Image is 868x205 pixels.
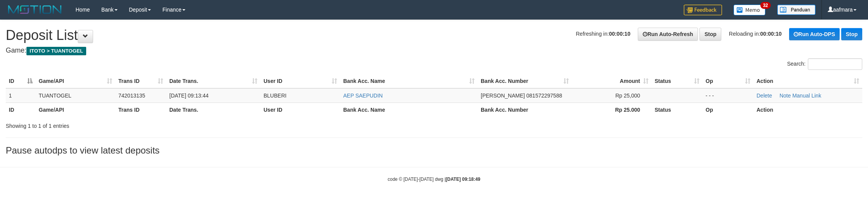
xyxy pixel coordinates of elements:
td: TUANTOGEL [36,88,115,103]
th: ID [6,102,36,117]
a: Stop [841,28,862,40]
th: Bank Acc. Number: activate to sort column ascending [478,74,572,88]
h3: Pause autodps to view latest deposits [6,145,862,155]
th: Game/API [36,102,115,117]
th: Amount: activate to sort column ascending [572,74,652,88]
strong: [DATE] 09:18:49 [446,177,480,182]
th: Op [703,102,753,117]
th: Date Trans. [166,102,260,117]
span: Reloading in: [729,31,782,37]
img: panduan.png [777,5,816,15]
small: code © [DATE]-[DATE] dwg | [388,177,480,182]
h4: Game: [6,47,862,55]
th: Game/API: activate to sort column ascending [36,74,115,88]
span: ITOTO > TUANTOGEL [26,47,86,55]
h1: Deposit List [6,28,862,43]
th: Status: activate to sort column ascending [652,74,703,88]
div: Showing 1 to 1 of 1 entries [6,119,356,130]
th: Bank Acc. Name [340,102,478,117]
span: Rp 25,000 [615,93,640,99]
th: Bank Acc. Number [478,102,572,117]
a: Delete [757,93,772,99]
th: User ID: activate to sort column ascending [260,74,340,88]
img: Feedback.jpg [684,5,722,15]
td: - - - [703,88,753,103]
th: User ID [260,102,340,117]
th: Trans ID: activate to sort column ascending [115,74,166,88]
span: Refreshing in: [576,31,630,37]
th: Trans ID [115,102,166,117]
a: Manual Link [792,93,821,99]
th: Action [753,102,862,117]
img: Button%20Memo.svg [734,5,766,15]
a: Run Auto-Refresh [638,28,698,41]
th: ID: activate to sort column descending [6,74,36,88]
span: [PERSON_NAME] [481,93,525,99]
span: [DATE] 09:13:44 [169,93,208,99]
th: Rp 25.000 [572,102,652,117]
th: Status [652,102,703,117]
th: Bank Acc. Name: activate to sort column ascending [340,74,478,88]
strong: 00:00:10 [760,31,782,37]
th: Date Trans.: activate to sort column ascending [166,74,260,88]
th: Op: activate to sort column ascending [703,74,753,88]
span: 32 [760,2,771,9]
a: AEP SAEPUDIN [343,93,383,99]
strong: 00:00:10 [609,31,631,37]
a: Run Auto-DPS [789,28,840,40]
th: Action: activate to sort column ascending [753,74,862,88]
td: 1 [6,88,36,103]
img: MOTION_logo.png [6,4,64,15]
input: Search: [808,58,862,70]
a: Stop [699,28,721,41]
a: Note [780,93,791,99]
label: Search: [787,58,862,70]
span: Copy 081572297588 to clipboard [526,93,562,99]
span: BLUBERI [264,93,287,99]
span: 742013135 [118,93,145,99]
